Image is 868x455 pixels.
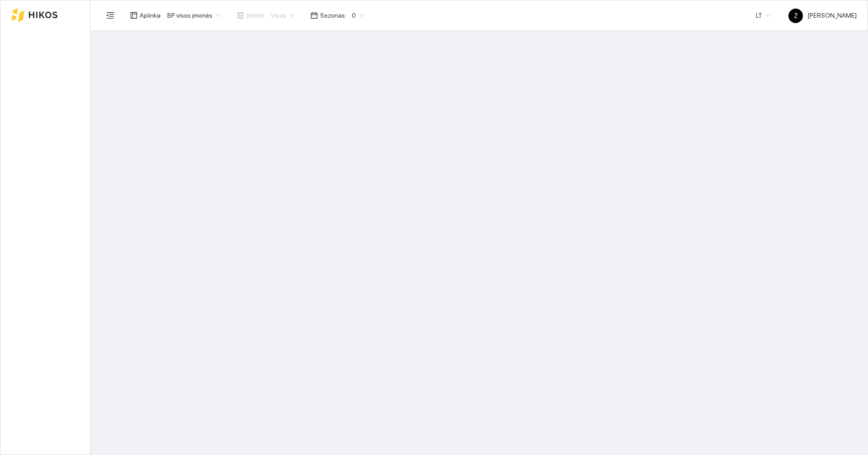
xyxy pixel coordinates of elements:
[237,12,244,19] span: shop
[756,9,770,22] span: LT
[130,12,137,19] span: layout
[320,10,346,20] span: Sezonas :
[271,9,294,22] span: Visos
[140,10,162,20] span: Aplinka :
[788,12,857,19] span: [PERSON_NAME]
[352,9,364,22] span: 0
[311,12,318,19] span: calendar
[794,9,798,23] span: Ž
[101,6,119,24] button: menu-fold
[106,11,114,19] span: menu-fold
[167,9,221,22] span: BP visos įmonės
[246,10,265,20] span: Įmonė :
